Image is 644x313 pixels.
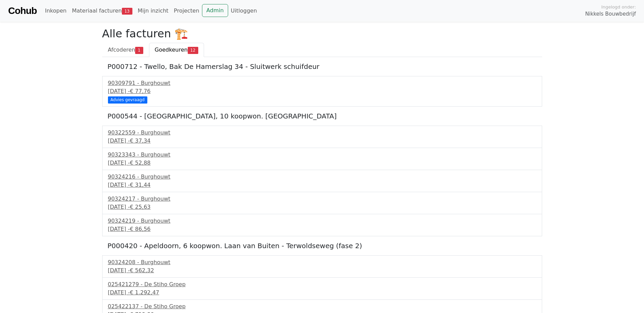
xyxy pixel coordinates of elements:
[171,4,202,18] a: Projecten
[108,195,536,211] a: 90324217 - Burghouwt[DATE] -€ 25,63
[108,225,536,233] div: [DATE] -
[108,79,536,103] a: 90309791 - Burghouwt[DATE] -€ 77,76 Advies gevraagd
[108,151,536,159] div: 90323343 - Burghouwt
[202,4,228,17] a: Admin
[108,129,536,145] a: 90322559 - Burghouwt[DATE] -€ 37,34
[130,204,150,210] span: € 25,63
[108,280,536,297] a: 025421279 - De Stiho Groep[DATE] -€ 1.292,47
[601,4,636,10] span: Ingelogd onder:
[130,267,154,274] span: € 562,32
[228,4,260,18] a: Uitloggen
[108,96,147,103] div: Advies gevraagd
[108,112,537,120] h5: P000544 - [GEOGRAPHIC_DATA], 10 koopwon. [GEOGRAPHIC_DATA]
[108,181,536,189] div: [DATE] -
[102,27,542,40] h2: Alle facturen 🏗️
[108,217,536,225] div: 90324219 - Burghouwt
[130,182,150,188] span: € 31,44
[108,242,537,250] h5: P000420 - Apeldoorn, 6 koopwon. Laan van Buiten - Terwoldseweg (fase 2)
[108,173,536,189] a: 90324216 - Burghouwt[DATE] -€ 31,44
[188,47,198,54] span: 12
[108,258,536,275] a: 90324208 - Burghouwt[DATE] -€ 562,32
[108,62,537,71] h5: P000712 - Twello, Bak De Hamerslag 34 - Sluitwerk schuifdeur
[108,203,536,211] div: [DATE] -
[130,160,150,166] span: € 52,88
[155,47,188,53] span: Goedkeuren
[108,87,536,95] div: [DATE] -
[69,4,135,18] a: Materiaal facturen13
[108,258,536,266] div: 90324208 - Burghouwt
[585,10,636,18] span: Nikkels Bouwbedrijf
[108,151,536,167] a: 90323343 - Burghouwt[DATE] -€ 52,88
[135,4,171,18] a: Mijn inzicht
[149,43,204,57] a: Goedkeuren12
[135,47,143,54] span: 1
[130,289,159,296] span: € 1.292,47
[108,266,536,275] div: [DATE] -
[108,302,536,311] div: 025422137 - De Stiho Groep
[122,8,132,15] span: 13
[130,226,150,232] span: € 86,56
[102,43,149,57] a: Afcoderen1
[108,195,536,203] div: 90324217 - Burghouwt
[130,88,150,94] span: € 77,76
[108,289,536,297] div: [DATE] -
[8,3,37,19] a: Cohub
[108,137,536,145] div: [DATE] -
[42,4,69,18] a: Inkopen
[108,79,536,87] div: 90309791 - Burghouwt
[130,137,150,144] span: € 37,34
[108,217,536,233] a: 90324219 - Burghouwt[DATE] -€ 86,56
[108,129,536,137] div: 90322559 - Burghouwt
[108,280,536,289] div: 025421279 - De Stiho Groep
[108,159,536,167] div: [DATE] -
[108,47,135,53] span: Afcoderen
[108,173,536,181] div: 90324216 - Burghouwt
